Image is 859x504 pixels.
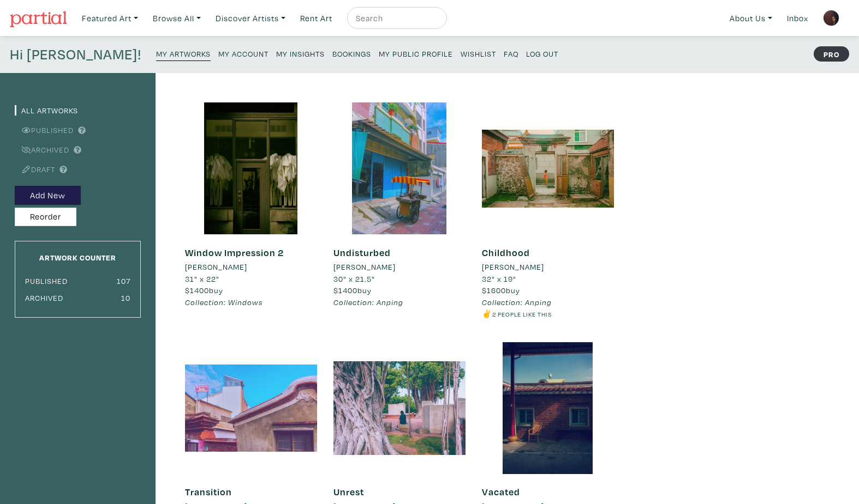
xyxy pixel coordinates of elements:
[185,485,232,498] a: Transition
[482,246,530,259] a: Childhood
[379,48,453,59] small: My Public Profile
[333,285,372,295] span: buy
[185,285,209,295] span: $1400
[482,308,614,320] li: ✌️
[482,285,520,295] span: buy
[185,261,317,273] a: [PERSON_NAME]
[15,125,74,135] a: Published
[25,276,68,286] small: Published
[504,48,518,59] small: FAQ
[814,46,849,62] strong: PRO
[332,46,371,60] a: Bookings
[333,261,466,273] a: [PERSON_NAME]
[482,261,614,273] a: [PERSON_NAME]
[333,485,364,498] a: Unrest
[333,297,403,307] em: Collection: Anping
[121,293,130,303] small: 10
[333,261,396,273] li: [PERSON_NAME]
[332,48,371,59] small: Bookings
[185,297,263,307] em: Collection: Windows
[148,7,206,29] a: Browse All
[10,46,141,63] h4: Hi [PERSON_NAME]!
[156,48,211,59] small: My Artworks
[218,48,269,59] small: My Account
[482,274,516,284] span: 32" x 19"
[156,46,211,61] a: My Artworks
[782,7,813,29] a: Inbox
[15,164,55,174] a: Draft
[504,46,518,60] a: FAQ
[482,297,552,307] em: Collection: Anping
[185,274,219,284] span: 31" x 22"
[15,208,76,227] button: Reorder
[15,186,81,205] button: Add New
[482,285,506,295] span: $1600
[185,246,284,259] a: Window Impression 2
[39,252,116,263] small: Artwork Counter
[333,274,375,284] span: 30" x 21.5"
[276,48,325,59] small: My Insights
[333,246,391,259] a: Undisturbed
[15,144,69,155] a: Archived
[482,261,544,273] li: [PERSON_NAME]
[461,48,496,59] small: Wishlist
[355,11,437,25] input: Search
[15,105,78,116] a: All Artworks
[185,285,223,295] span: buy
[526,46,558,60] a: Log Out
[823,10,839,26] img: phpThumb.php
[333,285,357,295] span: $1400
[185,261,247,273] li: [PERSON_NAME]
[25,293,63,303] small: Archived
[461,46,496,60] a: Wishlist
[276,46,325,60] a: My Insights
[379,46,453,60] a: My Public Profile
[295,7,337,29] a: Rent Art
[77,7,143,29] a: Featured Art
[482,485,520,498] a: Vacated
[492,310,552,318] small: 2 people like this
[725,7,777,29] a: About Us
[526,48,558,59] small: Log Out
[211,7,290,29] a: Discover Artists
[117,276,130,286] small: 107
[218,46,269,60] a: My Account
